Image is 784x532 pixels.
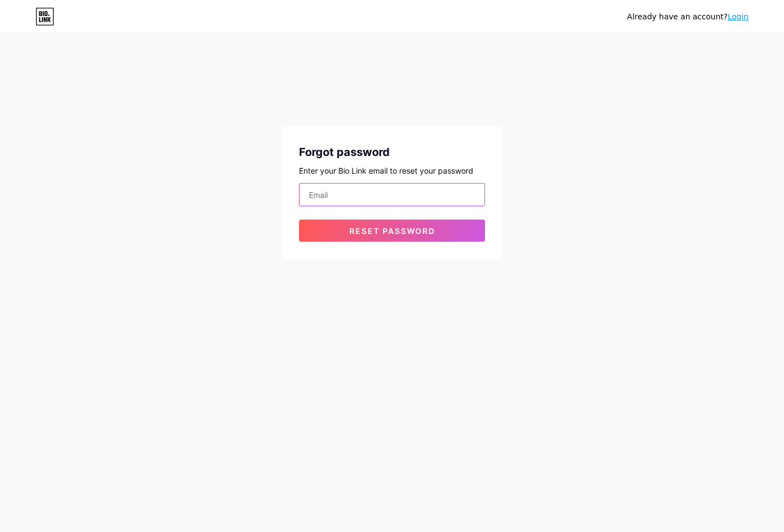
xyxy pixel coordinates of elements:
[300,184,484,206] input: Email
[728,12,749,21] a: Login
[349,226,435,236] span: Reset password
[299,220,485,242] button: Reset password
[627,11,749,23] div: Already have an account?
[299,144,485,160] div: Forgot password
[299,165,485,176] div: Enter your Bio Link email to reset your password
